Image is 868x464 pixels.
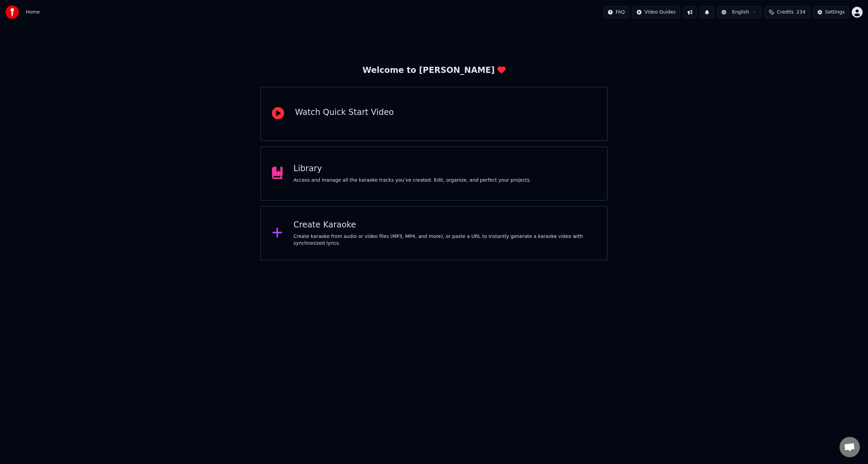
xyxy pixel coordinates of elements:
div: Welcome to [PERSON_NAME] [362,65,506,76]
button: Settings [813,6,849,18]
a: Open chat [840,437,860,457]
div: Library [294,163,531,174]
div: Watch Quick Start Video [295,107,394,118]
div: Create Karaoke [294,220,596,230]
img: youka [5,5,19,19]
div: Access and manage all the karaoke tracks you’ve created. Edit, organize, and perfect your projects. [294,177,531,184]
span: Home [26,9,40,16]
button: FAQ [603,6,629,18]
span: 234 [796,9,806,16]
button: Credits234 [764,6,810,18]
nav: breadcrumb [26,9,40,16]
div: Settings [825,9,845,16]
span: Credits [777,9,793,16]
div: Create karaoke from audio or video files (MP3, MP4, and more), or paste a URL to instantly genera... [294,233,596,247]
button: Video Guides [632,6,680,18]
